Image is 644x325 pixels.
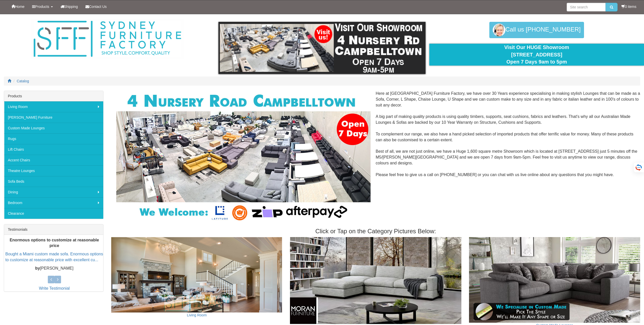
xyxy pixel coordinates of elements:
span: Shipping [64,5,78,9]
a: Catalog [17,79,29,83]
b: by [35,266,40,270]
p: [PERSON_NAME] [5,266,103,271]
img: Custom Made Lounges [469,237,640,323]
h3: Click or Tap on the Category Pictures Below: [111,228,640,235]
a: Accent Chairs [4,155,103,165]
span: Products [35,5,49,9]
b: Enormous options to customize at reasonable price [10,238,99,248]
a: Rugs [4,133,103,144]
span: Home [15,5,24,9]
input: Site search [567,3,606,11]
a: Bought a Miami custom made sofa. Enormous options to customize at reasonable price with excellent... [5,252,103,262]
a: Home [8,0,28,13]
img: Sydney Furniture Factory [31,19,184,59]
div: Here at [GEOGRAPHIC_DATA] Furniture Factory, we have over 30 Years experience specialising in mak... [111,91,640,184]
a: Clearance [4,208,103,219]
div: Products [4,91,103,101]
span: Contact Us [89,5,107,9]
a: Dining [4,187,103,197]
img: Living Room [111,237,282,313]
a: [PERSON_NAME] Furniture [4,112,103,123]
a: Custom Made Lounges [4,123,103,133]
li: 0 items [621,4,636,9]
div: Testimonials [4,224,103,235]
a: Bedroom [4,197,103,208]
a: Theatre Lounges [4,165,103,176]
a: Products [28,0,56,13]
a: Lift Chairs [4,144,103,155]
a: Living Room [187,313,207,317]
img: Moran Furniture [290,237,461,324]
a: Contact Us [82,0,110,13]
div: Visit Our HUGE Showroom [STREET_ADDRESS] Open 7 Days 9am to 5pm [433,44,640,66]
img: showroom.gif [218,22,426,74]
a: Living Room [4,101,103,112]
img: Corner Modular Lounges [116,91,371,223]
a: Sofa Beds [4,176,103,187]
a: Shipping [57,0,82,13]
a: Write Testimonial [39,286,70,290]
